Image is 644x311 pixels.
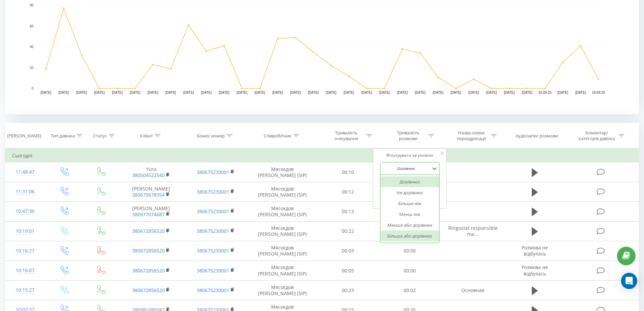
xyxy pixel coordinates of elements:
div: 10:15:27 [12,284,38,297]
td: Мясоєдов [PERSON_NAME] (SIP) [248,162,317,182]
text: [DATE] [255,91,265,94]
td: 00:00 [379,261,441,281]
div: Бізнес номер [197,133,225,139]
div: 10:47:30 [12,205,38,218]
span: Ringostat responsible ma... [448,225,498,237]
div: Не дорівнює [380,187,439,198]
div: [PERSON_NAME] [7,133,41,139]
text: [DATE] [183,91,194,94]
div: 11:48:47 [12,165,38,179]
text: [DATE] [41,91,51,94]
text: 60 [30,24,34,28]
text: [DATE] [165,91,176,94]
td: 00:10 [317,162,379,182]
td: [PERSON_NAME] [119,182,183,202]
a: 380672856520 [132,287,165,293]
div: Менше або дорівнює [380,220,439,230]
div: 11:31:06 [12,185,38,198]
text: [DATE] [415,91,426,94]
a: 380675230001 [197,287,229,293]
td: Мясоєдов [PERSON_NAME] (SIP) [248,221,317,241]
text: 19.09.25 [592,91,605,94]
div: Фільтрувати за умовою [380,152,439,159]
td: Yura [119,162,183,182]
div: Співробітник [264,133,291,139]
td: [PERSON_NAME] [119,202,183,221]
span: Розмова не відбулась [522,264,548,276]
text: [DATE] [468,91,479,94]
text: [DATE] [290,91,301,94]
text: [DATE] [112,91,123,94]
td: 00:05 [317,261,379,281]
td: Мясоєдов [PERSON_NAME] (SIP) [248,261,317,281]
a: 380675230001 [197,228,229,234]
td: 00:12 [317,182,379,202]
text: 20 [30,66,34,70]
td: Мясоєдов [PERSON_NAME] (SIP) [248,241,317,261]
text: [DATE] [486,91,497,94]
div: Тип дзвінка [51,133,75,139]
td: Мясоєдов [PERSON_NAME] (SIP) [248,281,317,300]
text: [DATE] [451,91,461,94]
div: 10:19:01 [12,225,38,238]
text: [DATE] [237,91,247,94]
a: 380675230001 [197,188,229,195]
text: [DATE] [58,91,69,94]
td: 00:02 [379,281,441,300]
text: [DATE] [361,91,372,94]
text: [DATE] [575,91,586,94]
div: Тривалість розмови [390,130,426,141]
div: Більше або дорівнює [380,230,439,241]
div: Тривалість очікування [328,130,364,141]
a: 380977074687 [132,211,165,218]
text: [DATE] [504,91,515,94]
div: Назва схеми переадресації [453,130,489,141]
a: 380672856520 [132,267,165,274]
text: [DATE] [219,91,230,94]
text: [DATE] [308,91,319,94]
td: 02:02 [379,221,441,241]
div: 10:16:07 [12,264,38,277]
span: Розмова не відбулась [522,244,548,257]
td: Сьогодні [5,149,639,162]
text: 40 [30,45,34,49]
text: [DATE] [76,91,87,94]
text: [DATE] [326,91,337,94]
div: Статус [93,133,107,139]
text: [DATE] [379,91,390,94]
td: 00:37 [379,202,441,221]
td: 00:00 [379,241,441,261]
text: 16.09.25 [539,91,552,94]
a: 380675230001 [197,267,229,274]
td: 00:22 [317,221,379,241]
td: 00:23 [317,281,379,300]
div: Аудіозапис розмови [516,133,558,139]
a: 380504522540 [132,172,165,178]
text: [DATE] [433,91,444,94]
a: 380675678354 [132,192,165,198]
td: Мясоєдов [PERSON_NAME] (SIP) [248,182,317,202]
text: [DATE] [201,91,212,94]
td: Мясоєдов [PERSON_NAME] (SIP) [248,202,317,221]
a: 380672856520 [132,228,165,234]
text: [DATE] [397,91,408,94]
text: [DATE] [557,91,568,94]
a: 380675230001 [197,208,229,215]
div: Більше ніж [380,198,439,209]
a: 380675230001 [197,169,229,175]
a: 380675230001 [197,247,229,254]
text: [DATE] [272,91,283,94]
text: 0 [31,87,33,90]
div: Коментар/категорія дзвінка [577,130,617,141]
text: [DATE] [522,91,533,94]
div: 10:16:27 [12,244,38,258]
div: Менш ніж [380,209,439,220]
a: 380672856520 [132,247,165,254]
td: 00:13 [317,202,379,221]
text: 80 [30,3,34,7]
div: Дорівнює [380,176,439,187]
td: 00:03 [317,241,379,261]
td: Основная [440,281,505,300]
div: Open Intercom Messenger [621,273,637,289]
text: [DATE] [94,91,105,94]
